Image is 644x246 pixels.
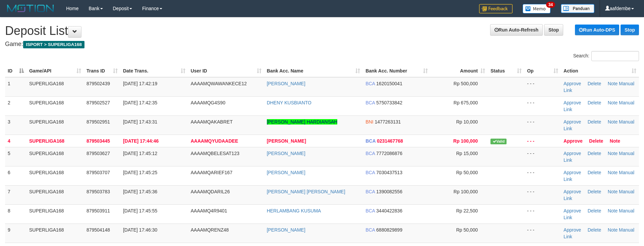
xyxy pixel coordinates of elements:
[86,119,110,125] span: 879502951
[588,151,601,156] a: Delete
[523,4,551,13] img: Button%20Memo.svg
[5,96,26,115] td: 2
[365,100,375,105] span: BCA
[564,170,634,182] a: Manual Link
[588,208,601,213] a: Delete
[524,135,561,147] td: - - -
[456,227,478,233] span: Rp 50,000
[86,208,110,213] span: 879503911
[267,119,338,125] a: [PERSON_NAME] HARDIANSAH
[86,189,110,194] span: 879503783
[365,189,375,194] span: BCA
[588,81,601,86] a: Delete
[588,119,601,125] a: Delete
[86,138,110,144] span: 879503445
[456,208,478,213] span: Rp 22,500
[365,208,375,213] span: BCA
[588,170,601,175] a: Delete
[26,65,84,77] th: Game/API: activate to sort column ascending
[86,100,110,105] span: 879502527
[5,224,26,243] td: 9
[561,4,594,13] img: panduan.png
[376,100,402,105] span: Copy 5750733842 to clipboard
[267,151,305,156] a: [PERSON_NAME]
[608,119,618,125] a: Note
[376,151,402,156] span: Copy 7772086876 to clipboard
[377,138,403,144] span: Copy 0231467768 to clipboard
[376,189,402,194] span: Copy 1390082556 to clipboard
[5,24,639,38] h1: Deposit List
[588,189,601,194] a: Delete
[120,65,188,77] th: Date Trans.: activate to sort column ascending
[5,147,26,166] td: 5
[430,65,488,77] th: Amount: activate to sort column ascending
[26,135,84,147] td: SUPERLIGA168
[191,189,230,194] span: AAAAMQDARIL26
[488,65,524,77] th: Status: activate to sort column ascending
[564,100,634,112] a: Manual Link
[5,115,26,135] td: 3
[123,100,157,105] span: [DATE] 17:42:35
[191,170,233,175] span: AAAAMQARIEF167
[267,100,311,105] a: DHENY KUSBIANTO
[564,189,634,201] a: Manual Link
[564,189,581,194] a: Approve
[376,170,402,175] span: Copy 7030437513 to clipboard
[575,24,619,35] a: Run Auto-DPS
[365,151,375,156] span: BCA
[564,151,634,163] a: Manual Link
[86,227,110,233] span: 879504148
[588,100,601,105] a: Delete
[608,100,618,105] a: Note
[5,135,26,147] td: 4
[23,41,84,48] span: ISPORT > SUPERLIGA168
[363,65,430,77] th: Bank Acc. Number: activate to sort column ascending
[123,81,157,86] span: [DATE] 17:42:19
[365,81,375,86] span: BCA
[524,224,561,243] td: - - -
[375,119,401,125] span: Copy 1477263131 to clipboard
[84,65,120,77] th: Trans ID: activate to sort column ascending
[621,24,639,35] a: Stop
[524,96,561,115] td: - - -
[608,170,618,175] a: Note
[365,119,373,125] span: BNI
[86,81,110,86] span: 879502439
[123,138,159,144] span: [DATE] 17:44:46
[490,139,507,144] span: Valid transaction
[26,147,84,166] td: SUPERLIGA168
[191,138,238,144] span: AAAAMQYUDAADEE
[26,204,84,224] td: SUPERLIGA168
[456,119,478,125] span: Rp 10,000
[456,170,478,175] span: Rp 50,000
[564,208,581,213] a: Approve
[546,2,555,8] span: 34
[608,151,618,156] a: Note
[123,119,157,125] span: [DATE] 17:43:31
[5,77,26,97] td: 1
[608,208,618,213] a: Note
[490,24,543,36] a: Run Auto-Refresh
[267,227,305,233] a: [PERSON_NAME]
[191,100,226,105] span: AAAAMQG4S90
[123,189,157,194] span: [DATE] 17:45:36
[544,24,563,36] a: Stop
[524,77,561,97] td: - - -
[524,147,561,166] td: - - -
[610,138,620,144] a: Note
[564,100,581,105] a: Approve
[365,227,375,233] span: BCA
[5,166,26,185] td: 6
[456,151,478,156] span: Rp 15,000
[123,227,157,233] span: [DATE] 17:46:30
[26,224,84,243] td: SUPERLIGA168
[26,185,84,204] td: SUPERLIGA168
[454,189,478,194] span: Rp 100,000
[564,138,583,144] a: Approve
[267,170,305,175] a: [PERSON_NAME]
[86,151,110,156] span: 879503627
[5,204,26,224] td: 8
[264,65,363,77] th: Bank Acc. Name: activate to sort column ascending
[564,170,581,175] a: Approve
[564,81,581,86] a: Approve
